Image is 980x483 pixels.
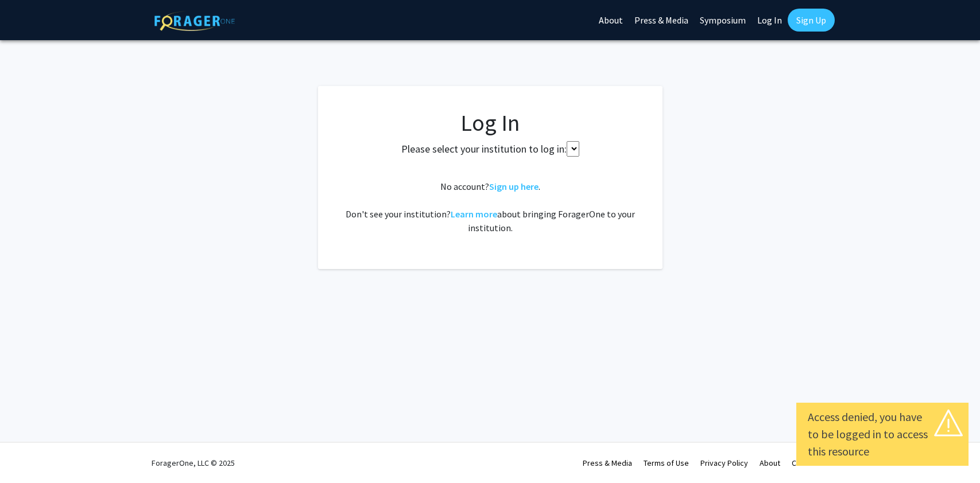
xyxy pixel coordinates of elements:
a: Terms of Use [644,458,689,468]
a: About [760,458,780,468]
div: No account? . Don't see your institution? about bringing ForagerOne to your institution. [341,180,640,235]
a: Press & Media [583,458,632,468]
a: Privacy Policy [700,458,748,468]
div: Access denied, you have to be logged in to access this resource [808,408,957,460]
h1: Log In [341,109,640,137]
a: Contact Us [792,458,829,468]
div: ForagerOne, LLC © 2025 [152,443,235,483]
a: Sign Up [788,9,835,32]
img: ForagerOne Logo [154,11,235,31]
label: Please select your institution to log in: [401,141,567,157]
a: Learn more about bringing ForagerOne to your institution [451,208,497,220]
a: Sign up here [489,181,539,192]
